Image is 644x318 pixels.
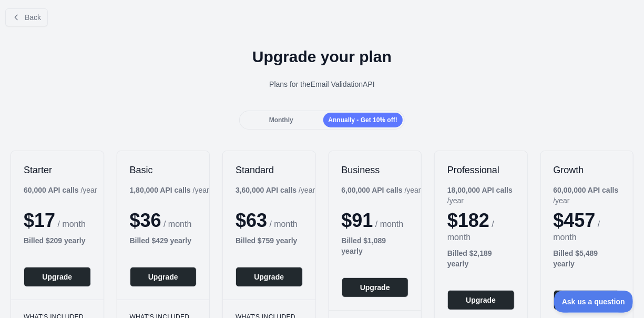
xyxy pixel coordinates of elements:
b: Billed $ 1,089 yearly [342,236,386,255]
span: / month [163,220,191,228]
span: / month [375,220,403,228]
div: / year [236,185,315,195]
div: / year [554,185,633,206]
span: $ 182 [447,210,489,231]
span: / month [554,220,600,242]
b: 3,60,000 API calls [236,186,297,194]
b: 6,00,000 API calls [342,186,403,194]
iframe: Toggle Customer Support [554,291,633,313]
div: / year [447,185,527,206]
span: $ 63 [236,210,267,231]
b: 1,80,000 API calls [130,186,191,194]
b: 60,00,000 API calls [554,186,619,194]
div: / year [130,185,209,195]
b: 18,00,000 API calls [447,186,513,194]
span: $ 36 [130,210,161,231]
span: / month [270,220,298,228]
b: Billed $ 759 yearly [236,236,298,245]
div: / year [342,185,421,195]
span: $ 457 [554,210,596,231]
div: / year [24,185,97,195]
span: $ 91 [342,210,373,231]
b: Billed $ 429 yearly [130,236,192,245]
